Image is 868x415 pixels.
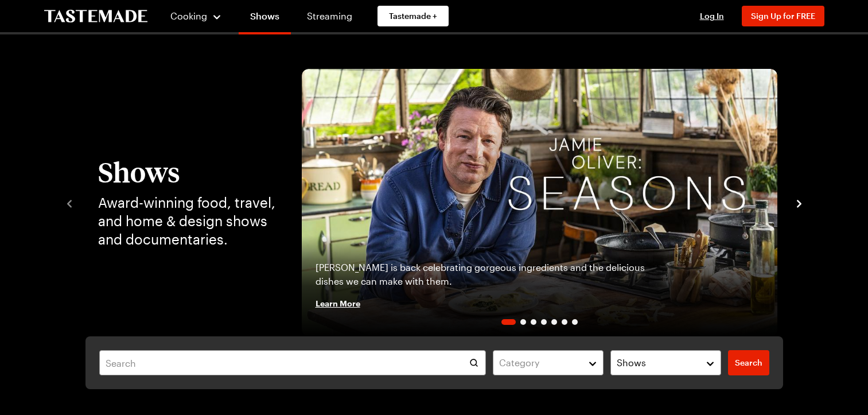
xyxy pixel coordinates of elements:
p: Award-winning food, travel, and home & design shows and documentaries. [98,193,279,249]
button: Category [493,350,604,375]
span: Cooking [170,10,207,21]
a: Jamie Oliver: Seasons[PERSON_NAME] is back celebrating gorgeous ingredients and the delicious dis... [302,69,777,336]
div: 1 / 7 [302,69,777,336]
a: Shows [239,2,291,34]
span: Go to slide 4 [541,319,547,325]
span: Go to slide 5 [551,319,557,325]
h1: Shows [98,157,279,187]
span: Shows [617,356,646,370]
button: Sign Up for FREE [742,6,824,26]
a: To Tastemade Home Page [44,10,147,23]
span: Learn More [316,297,360,309]
button: Log In [689,10,735,22]
button: navigate to previous item [64,196,75,210]
button: navigate to next item [793,196,805,210]
button: Cooking [170,2,223,30]
a: Tastemade + [377,6,449,26]
div: Category [499,356,580,370]
span: Tastemade + [389,10,437,22]
a: filters [728,350,769,375]
span: Sign Up for FREE [751,11,815,21]
p: [PERSON_NAME] is back celebrating gorgeous ingredients and the delicious dishes we can make with ... [316,261,674,288]
span: Go to slide 6 [562,319,567,325]
span: Go to slide 7 [572,319,578,325]
button: Shows [610,350,721,375]
span: Log In [700,11,724,21]
span: Go to slide 2 [520,319,526,325]
span: Go to slide 1 [501,319,516,325]
span: Go to slide 3 [531,319,536,325]
input: Search [99,350,486,375]
img: Jamie Oliver: Seasons [302,69,777,336]
span: Search [735,357,762,369]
